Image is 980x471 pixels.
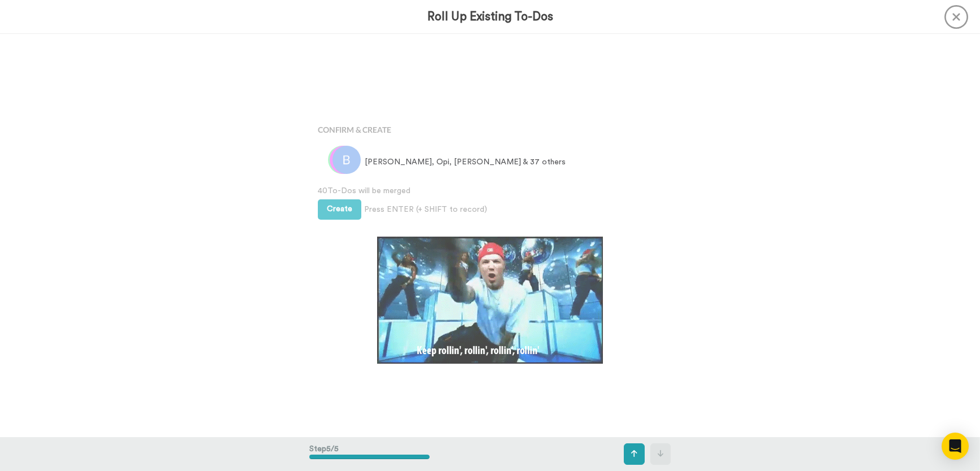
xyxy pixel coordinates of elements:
[377,237,603,364] img: 6EEDSeh.gif
[330,146,358,174] img: o.png
[427,10,553,23] h3: Roll Up Existing To-Dos
[364,204,487,215] span: Press ENTER (+ SHIFT to record)
[318,125,662,134] h4: Confirm & Create
[333,146,361,174] img: b.png
[318,199,361,220] button: Create
[318,185,662,197] span: 40 To-Dos will be merged
[328,146,356,174] img: j.png
[309,438,430,470] div: Step 5 / 5
[365,156,566,168] span: [PERSON_NAME], Opi, [PERSON_NAME] & 37 others
[327,205,352,213] span: Create
[942,433,969,460] div: Open Intercom Messenger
